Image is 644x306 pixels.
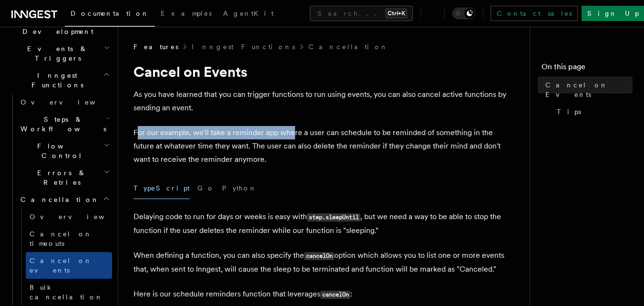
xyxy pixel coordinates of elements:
span: Tips [557,107,581,116]
span: Inngest Functions [8,71,103,90]
span: Bulk cancellation [30,284,103,301]
span: Steps & Workflows [17,115,106,134]
button: Toggle dark mode [452,8,475,19]
button: Local Development [8,13,112,40]
a: Cancel on Events [542,76,633,103]
button: Steps & Workflows [17,111,112,137]
p: For our example, we'll take a reminder app where a user can schedule to be reminded of something ... [133,126,515,166]
p: Delaying code to run for days or weeks is easy with , but we need a way to be able to stop the fu... [133,210,515,237]
p: When defining a function, you can also specify the option which allows you to list one or more ev... [133,249,515,276]
span: Events & Triggers [8,44,104,63]
span: Cancellation [17,195,99,204]
a: Overview [26,208,112,225]
span: Features [133,42,178,52]
span: Examples [161,10,212,17]
a: Tips [553,103,633,120]
button: Go [197,178,215,199]
span: Flow Control [17,141,103,160]
button: Python [222,178,257,199]
h4: On this page [542,61,633,76]
span: Documentation [71,10,149,17]
span: Errors & Retries [17,168,103,187]
span: Cancel on Events [545,80,633,99]
a: Examples [155,3,217,26]
h1: Cancel on Events [133,63,515,80]
span: Cancel on timeouts [30,230,92,247]
span: Cancel on events [30,257,92,274]
button: Errors & Retries [17,164,112,191]
kbd: Ctrl+K [386,9,407,18]
button: Inngest Functions [8,67,112,94]
a: Inngest Functions [192,42,295,52]
a: Documentation [65,3,155,27]
code: step.sleepUntil [307,213,360,222]
code: cancelOn [320,291,350,299]
a: Bulk cancellation [26,279,112,306]
a: Overview [17,94,112,111]
a: Cancel on timeouts [26,225,112,252]
span: AgentKit [223,10,274,17]
a: Cancel on events [26,252,112,279]
a: Cancellation [308,42,388,52]
span: Overview [20,98,119,106]
a: Contact sales [491,6,578,21]
p: Here is our schedule reminders function that leverages : [133,287,515,301]
button: Flow Control [17,137,112,164]
button: Cancellation [17,191,112,208]
span: Overview [30,213,128,221]
a: AgentKit [217,3,279,26]
div: Cancellation [17,208,112,306]
span: Local Development [8,17,104,36]
code: cancelOn [304,252,334,260]
button: Events & Triggers [8,40,112,67]
p: As you have learned that you can trigger functions to run using events, you can also cancel activ... [133,88,515,115]
button: TypeScript [133,178,190,199]
button: Search...Ctrl+K [310,6,413,21]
